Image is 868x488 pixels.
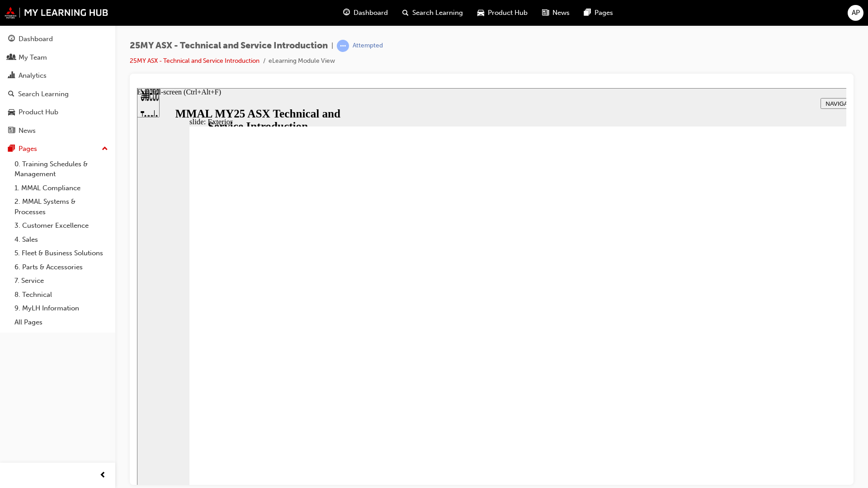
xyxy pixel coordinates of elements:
[4,31,112,47] a: Dashboard
[331,41,333,51] span: |
[4,122,112,139] a: News
[488,8,528,18] span: Product Hub
[8,72,15,80] span: chart-icon
[852,8,860,18] span: AP
[4,67,112,84] a: Analytics
[11,315,112,329] a: All Pages
[19,144,37,154] div: Pages
[4,141,112,157] button: Pages
[8,54,15,62] span: people-icon
[4,29,112,141] button: DashboardMy TeamAnalyticsSearch LearningProduct HubNews
[470,4,535,22] a: car-iconProduct Hub
[11,157,112,181] a: 0. Training Schedules & Management
[8,108,15,117] span: car-icon
[8,127,15,135] span: news-icon
[19,107,58,117] div: Product Hub
[354,8,388,18] span: Dashboard
[11,233,112,247] a: 4. Sales
[412,8,463,18] span: Search Learning
[689,12,740,19] span: NAVIGATION TIPS
[4,49,112,66] a: My Team
[336,4,395,22] a: guage-iconDashboard
[11,246,112,260] a: 5. Fleet & Business Solutions
[343,7,350,19] span: guage-icon
[130,41,328,51] span: 25MY ASX - Technical and Service Introduction
[130,57,259,65] a: 25MY ASX - Technical and Service Introduction
[19,70,47,81] div: Analytics
[337,40,349,52] span: learningRecordVerb_ATTEMPT-icon
[584,7,591,19] span: pages-icon
[402,7,409,19] span: search-icon
[552,8,570,18] span: News
[577,4,620,22] a: pages-iconPages
[4,104,112,121] a: Product Hub
[11,288,112,302] a: 8. Technical
[535,4,577,22] a: news-iconNews
[11,301,112,315] a: 9. MyLH Information
[8,90,14,99] span: search-icon
[11,195,112,219] a: 2. MMAL Systems & Processes
[11,181,112,195] a: 1. MMAL Compliance
[542,7,549,19] span: news-icon
[8,35,15,43] span: guage-icon
[684,10,745,21] button: NAVIGATION TIPS
[594,8,613,18] span: Pages
[4,86,112,103] a: Search Learning
[19,126,36,136] div: News
[11,260,112,274] a: 6. Parts & Accessories
[5,7,108,19] img: mmal
[269,56,335,66] li: eLearning Module View
[848,5,863,21] button: AP
[19,34,53,44] div: Dashboard
[11,219,112,233] a: 3. Customer Excellence
[395,4,470,22] a: search-iconSearch Learning
[102,143,108,155] span: up-icon
[19,52,47,63] div: My Team
[353,42,383,50] div: Attempted
[99,470,106,481] span: prev-icon
[18,89,69,99] div: Search Learning
[477,7,484,19] span: car-icon
[8,145,15,153] span: pages-icon
[11,274,112,288] a: 7. Service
